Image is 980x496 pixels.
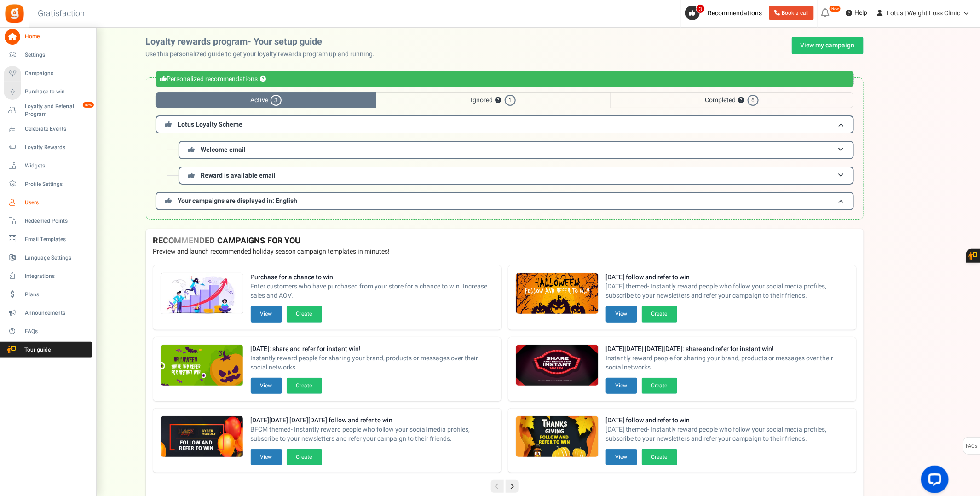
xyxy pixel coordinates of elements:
span: Profile Settings [25,180,89,188]
a: View my campaign [792,37,864,54]
button: View [606,449,637,465]
span: Enter customers who have purchased from your store for a chance to win. Increase sales and AOV. [251,282,494,300]
img: Recommended Campaigns [516,345,598,386]
a: Users [4,195,92,210]
em: New [829,6,841,12]
span: Loyalty and Referral Program [25,103,92,118]
img: Gratisfaction [4,3,25,24]
h3: Gratisfaction [28,5,95,23]
button: Create [287,306,322,322]
a: Widgets [4,158,92,173]
a: Plans [4,287,92,302]
span: 1 [505,95,516,106]
span: Recommendations [708,8,762,18]
span: Language Settings [25,254,89,262]
p: Preview and launch recommended holiday season campaign templates in minutes! [153,247,856,256]
a: 3 Recommendations [685,6,766,20]
span: Announcements [25,309,89,317]
span: Settings [25,51,89,59]
a: Home [4,29,92,45]
button: ? [260,76,266,82]
span: Purchase to win [25,88,89,96]
a: Purchase to win [4,84,92,100]
a: Book a call [769,6,814,20]
img: Recommended Campaigns [516,273,598,315]
img: Recommended Campaigns [161,416,243,458]
button: ? [738,98,744,104]
span: Your campaigns are displayed in: English [178,196,298,206]
button: View [251,306,282,322]
a: Announcements [4,305,92,321]
strong: [DATE][DATE] [DATE][DATE]: share and refer for instant win! [606,345,849,354]
button: Create [287,449,322,465]
a: Campaigns [4,66,92,81]
span: Lotus Loyalty Scheme [178,120,243,129]
span: BFCM themed- Instantly reward people who follow your social media profiles, subscribe to your new... [251,425,494,444]
span: Integrations [25,272,89,280]
span: Instantly reward people for sharing your brand, products or messages over their social networks [606,354,849,372]
h2: Loyalty rewards program- Your setup guide [146,37,382,47]
span: Active [156,92,376,108]
span: Home [25,33,89,40]
span: Email Templates [25,236,89,243]
strong: Purchase for a chance to win [251,273,494,282]
div: Personalized recommendations [156,71,854,87]
span: Loyalty Rewards [25,144,89,151]
a: Email Templates [4,231,92,247]
button: View [606,378,637,394]
span: 3 [696,4,705,13]
span: Celebrate Events [25,125,89,133]
span: 6 [748,95,759,106]
span: Tour guide [4,346,69,354]
span: 3 [271,95,282,106]
span: FAQs [25,328,89,335]
em: New [82,102,94,108]
button: ? [495,98,501,104]
button: View [606,306,637,322]
span: Welcome email [201,145,246,155]
span: Users [25,199,89,207]
img: Recommended Campaigns [161,345,243,386]
a: Integrations [4,268,92,284]
a: Loyalty and Referral Program New [4,103,92,118]
a: FAQs [4,323,92,339]
span: Plans [25,291,89,299]
button: Create [287,378,322,394]
strong: [DATE][DATE] [DATE][DATE] follow and refer to win [251,416,494,425]
h4: RECOMMENDED CAMPAIGNS FOR YOU [153,236,856,246]
a: Redeemed Points [4,213,92,229]
strong: [DATE] follow and refer to win [606,273,849,282]
span: Campaigns [25,69,89,77]
span: FAQs [966,438,978,455]
a: Profile Settings [4,176,92,192]
span: Lotus | Weight Loss Clinic [887,8,961,18]
button: Create [642,449,677,465]
span: Redeemed Points [25,217,89,225]
span: Reward is available email [201,171,276,180]
strong: [DATE]: share and refer for instant win! [251,345,494,354]
span: Ignored [376,92,610,108]
span: Instantly reward people for sharing your brand, products or messages over their social networks [251,354,494,372]
span: [DATE] themed- Instantly reward people who follow your social media profiles, subscribe to your n... [606,282,849,300]
img: Recommended Campaigns [161,273,243,315]
a: Language Settings [4,250,92,265]
a: Celebrate Events [4,121,92,137]
span: Completed [610,92,853,108]
button: View [251,449,282,465]
span: Widgets [25,162,89,170]
button: View [251,378,282,394]
button: Create [642,378,677,394]
span: Help [852,8,867,17]
a: Loyalty Rewards [4,139,92,155]
button: Create [642,306,677,322]
a: Help [842,6,871,20]
span: [DATE] themed- Instantly reward people who follow your social media profiles, subscribe to your n... [606,425,849,444]
a: Settings [4,47,92,63]
p: Use this personalized guide to get your loyalty rewards program up and running. [146,50,382,59]
strong: [DATE] follow and refer to win [606,416,849,425]
img: Recommended Campaigns [516,416,598,458]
